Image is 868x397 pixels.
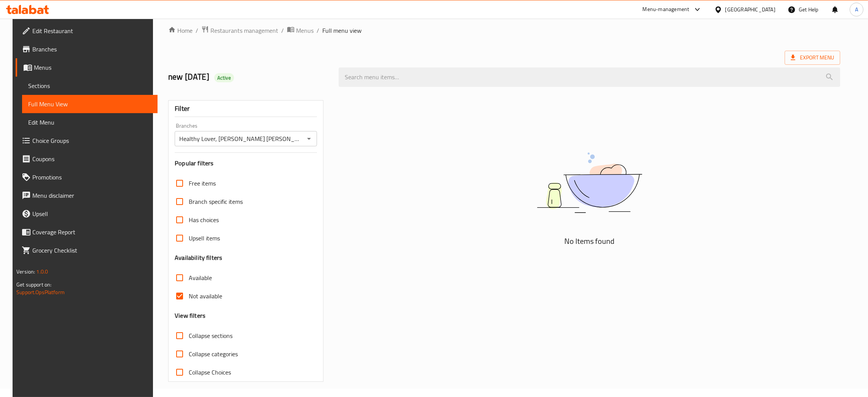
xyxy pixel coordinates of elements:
span: Get support on: [16,280,51,290]
a: Upsell [16,205,158,223]
span: Coverage Report [32,227,151,237]
span: Restaurants management [210,26,278,35]
span: Not available [189,291,222,301]
a: Full Menu View [22,95,158,113]
a: Home [168,26,193,35]
span: Coupons [32,154,151,163]
span: 1.0.0 [36,267,48,277]
span: Available [189,273,212,282]
a: Support.OpsPlatform [16,287,65,297]
span: Free items [189,179,216,188]
span: Grocery Checklist [32,246,151,255]
div: Filter [175,101,317,117]
span: Collapse Choices [189,368,231,377]
span: Version: [16,267,35,277]
span: Full Menu View [28,99,151,109]
span: Choice Groups [32,136,151,145]
div: [GEOGRAPHIC_DATA] [725,5,776,14]
span: Export Menu [791,53,834,62]
span: Menus [296,26,314,35]
span: A [855,5,858,14]
a: Edit Restaurant [16,22,158,40]
a: Menus [16,58,158,77]
a: Coverage Report [16,223,158,241]
span: Branch specific items [189,197,243,206]
span: Collapse categories [189,349,238,359]
a: Branches [16,40,158,58]
a: Choice Groups [16,131,158,150]
h3: Availability filters [175,253,222,262]
span: Menus [34,63,151,72]
h3: Popular filters [175,159,317,168]
li: / [196,26,198,35]
img: dish.svg [494,132,685,233]
input: search [339,67,840,87]
a: Sections [22,77,158,95]
a: Restaurants management [201,26,278,35]
a: Menu disclaimer [16,186,158,205]
span: Menu disclaimer [32,191,151,200]
li: / [281,26,284,35]
h5: No Items found [494,235,685,247]
a: Grocery Checklist [16,241,158,259]
h2: new [DATE] [168,71,329,83]
span: Edit Restaurant [32,26,151,35]
span: Edit Menu [28,118,151,127]
span: Collapse sections [189,331,233,340]
span: Promotions [32,173,151,182]
a: Promotions [16,168,158,186]
span: Has choices [189,215,219,224]
a: Edit Menu [22,113,158,131]
a: Coupons [16,150,158,168]
nav: breadcrumb [168,26,840,35]
div: Active [214,73,234,82]
span: Full menu view [322,26,362,35]
span: Upsell [32,209,151,218]
li: / [317,26,319,35]
span: Branches [32,45,151,54]
a: Menus [287,26,314,35]
button: Open [304,133,314,144]
h3: View filters [175,311,205,320]
span: Sections [28,81,151,90]
div: Menu-management [643,5,690,14]
span: Active [214,74,234,82]
span: Export Menu [785,51,840,65]
span: Upsell items [189,234,220,243]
